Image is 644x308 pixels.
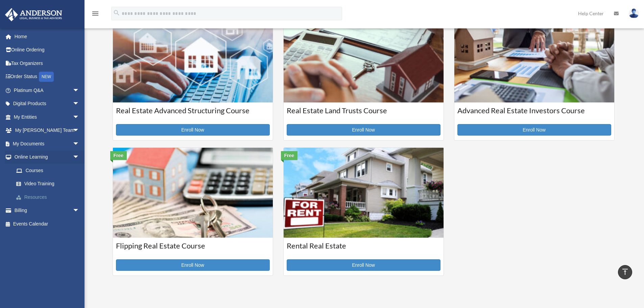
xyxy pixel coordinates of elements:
a: Tax Organizers [5,56,90,70]
a: Online Ordering [5,43,90,57]
span: arrow_drop_down [73,84,86,97]
h3: Real Estate Advanced Structuring Course [116,105,270,122]
a: My [PERSON_NAME] Teamarrow_drop_down [5,124,90,137]
a: Enroll Now [457,124,611,136]
i: vertical_align_top [621,268,629,276]
a: Events Calendar [5,217,90,231]
a: My Documentsarrow_drop_down [5,137,90,150]
a: Online Learningarrow_drop_down [5,150,90,164]
img: Anderson Advisors Platinum Portal [3,8,64,21]
a: My Entitiesarrow_drop_down [5,110,90,124]
a: Enroll Now [287,124,440,136]
span: arrow_drop_down [73,97,86,111]
a: Video Training [9,177,90,191]
a: menu [91,12,99,18]
div: Free [110,151,127,160]
span: arrow_drop_down [73,204,86,218]
a: Digital Productsarrow_drop_down [5,97,90,111]
h3: Real Estate Land Trusts Course [287,105,440,122]
h3: Rental Real Estate [287,241,440,258]
div: NEW [39,72,54,82]
a: Enroll Now [116,259,270,271]
h3: Flipping Real Estate Course [116,241,270,258]
a: Order StatusNEW [5,70,90,84]
a: vertical_align_top [618,265,632,279]
span: arrow_drop_down [73,110,86,124]
a: Billingarrow_drop_down [5,204,90,217]
a: Platinum Q&Aarrow_drop_down [5,84,90,97]
h3: Advanced Real Estate Investors Course [457,105,611,122]
a: Resources [9,190,90,204]
i: search [113,9,120,17]
div: Free [281,151,298,160]
a: Enroll Now [287,259,440,271]
a: Home [5,30,90,43]
i: menu [91,9,99,18]
img: User Pic [629,8,639,18]
span: arrow_drop_down [73,124,86,138]
span: arrow_drop_down [73,150,86,164]
a: Enroll Now [116,124,270,136]
a: Courses [9,164,86,177]
span: arrow_drop_down [73,137,86,151]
